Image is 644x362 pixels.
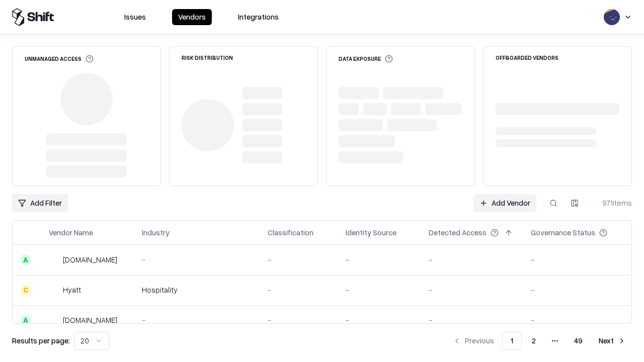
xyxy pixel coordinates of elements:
button: 1 [502,332,522,350]
div: - [268,254,330,265]
div: - [429,315,515,325]
div: A [21,315,31,325]
img: Hyatt [49,285,59,295]
div: Detected Access [429,227,487,238]
p: Results per page: [12,335,70,346]
div: - [142,254,252,265]
div: Hospitality [142,285,252,295]
button: Integrations [232,9,285,25]
div: A [21,255,31,265]
div: - [346,285,413,295]
div: - [346,315,413,325]
button: Issues [118,9,152,25]
div: Identity Source [346,227,396,238]
div: [DOMAIN_NAME] [63,254,117,265]
div: - [268,285,330,295]
nav: pagination [447,332,632,350]
div: Classification [268,227,313,238]
div: - [268,315,330,325]
div: Hyatt [63,285,81,295]
div: Vendor Name [49,227,93,238]
div: 971 items [592,198,632,208]
div: Data Exposure [339,55,393,63]
div: - [531,315,623,325]
div: Industry [142,227,170,238]
div: [DOMAIN_NAME] [63,315,117,325]
button: 2 [524,332,544,350]
button: Vendors [172,9,212,25]
button: Next [593,332,632,350]
div: - [429,254,515,265]
img: intrado.com [49,255,59,265]
div: - [531,254,623,265]
button: 49 [566,332,591,350]
div: C [21,285,31,295]
button: Add Filter [12,194,68,212]
div: - [142,315,252,325]
div: Offboarded Vendors [496,55,558,60]
a: Add Vendor [473,194,536,212]
div: Risk Distribution [182,55,233,60]
img: primesec.co.il [49,315,59,325]
div: Unmanaged Access [25,55,94,63]
div: - [531,285,623,295]
div: - [346,254,413,265]
div: - [429,285,515,295]
div: Governance Status [531,227,595,238]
